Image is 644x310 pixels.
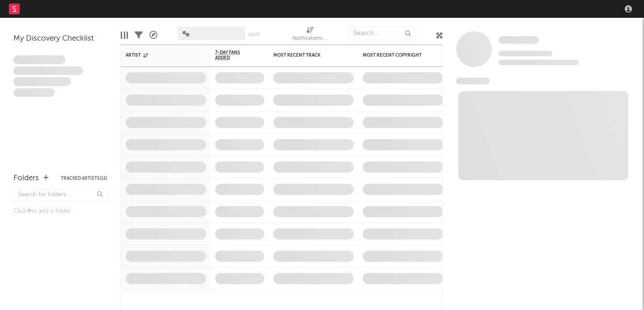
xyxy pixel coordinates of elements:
div: Filters [135,22,143,48]
span: Integer aliquet in purus et [13,66,83,75]
input: Search... [348,27,415,40]
button: Tracked Artists(12) [61,176,107,181]
span: Aliquam viverra [13,88,55,97]
div: Most Recent Copyright [363,53,430,58]
div: Most Recent Track [273,53,340,58]
span: Lorem ipsum dolor [13,55,65,64]
span: Tracking Since: [DATE] [499,51,552,56]
div: Notifications (Artist) [292,22,328,48]
div: A&R Pipeline [149,22,157,48]
span: News Feed [456,78,490,84]
span: Some Artist [499,36,539,44]
button: Save [248,32,260,37]
div: Artist [126,53,193,58]
div: Click to add a folder. [13,206,107,217]
div: Folders [13,173,39,184]
div: Edit Columns [121,22,128,48]
a: Some Artist [499,36,539,45]
div: Notifications (Artist) [292,33,328,44]
input: Search for folders... [13,189,107,202]
span: 0 fans last week [499,60,579,65]
span: Praesent ac interdum [13,77,71,86]
div: My Discovery Checklist [13,33,107,44]
span: 7-Day Fans Added [215,50,251,61]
